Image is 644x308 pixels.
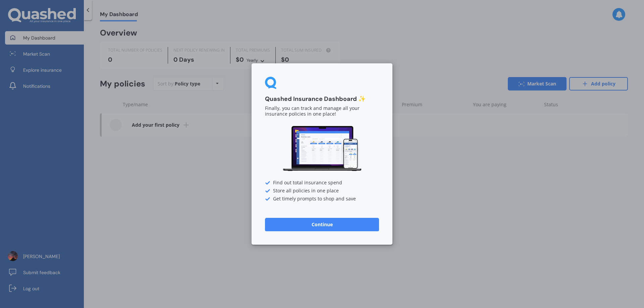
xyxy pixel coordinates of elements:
[265,180,379,186] div: Find out total insurance spend
[265,188,379,194] div: Store all policies in one place
[265,95,379,103] h3: Quashed Insurance Dashboard ✨
[265,106,379,117] p: Finally, you can track and manage all your insurance policies in one place!
[282,125,362,172] img: Dashboard
[265,218,379,231] button: Continue
[265,196,379,202] div: Get timely prompts to shop and save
